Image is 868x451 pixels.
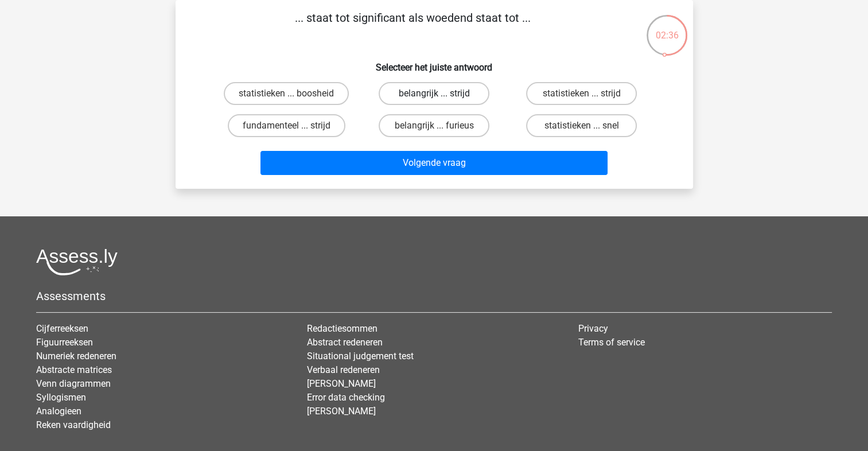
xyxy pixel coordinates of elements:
a: Redactiesommen [307,323,377,334]
a: Venn diagrammen [36,378,111,389]
a: Privacy [578,323,608,334]
button: Volgende vraag [260,151,608,175]
a: Abstract redeneren [307,337,383,348]
a: Situational judgement test [307,351,414,361]
img: Assessly logo [36,248,118,275]
p: ... staat tot significant als woedend staat tot ... [194,9,632,44]
a: Numeriek redeneren [36,351,116,361]
a: Cijferreeksen [36,323,88,334]
a: Terms of service [578,337,645,348]
h6: Selecteer het juiste antwoord [194,53,675,73]
label: statistieken ... snel [526,114,637,137]
a: Syllogismen [36,392,86,403]
label: belangrijk ... strijd [379,82,489,105]
a: Error data checking [307,392,385,403]
h5: Assessments [36,289,832,303]
a: [PERSON_NAME] [307,378,376,389]
label: statistieken ... strijd [526,82,637,105]
a: Verbaal redeneren [307,364,380,375]
a: Reken vaardigheid [36,419,111,430]
a: Figuurreeksen [36,337,93,348]
a: Analogieen [36,406,81,417]
label: belangrijk ... furieus [379,114,489,137]
div: 02:36 [645,14,688,42]
a: [PERSON_NAME] [307,406,376,417]
label: statistieken ... boosheid [224,82,349,105]
label: fundamenteel ... strijd [228,114,345,137]
a: Abstracte matrices [36,364,112,375]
